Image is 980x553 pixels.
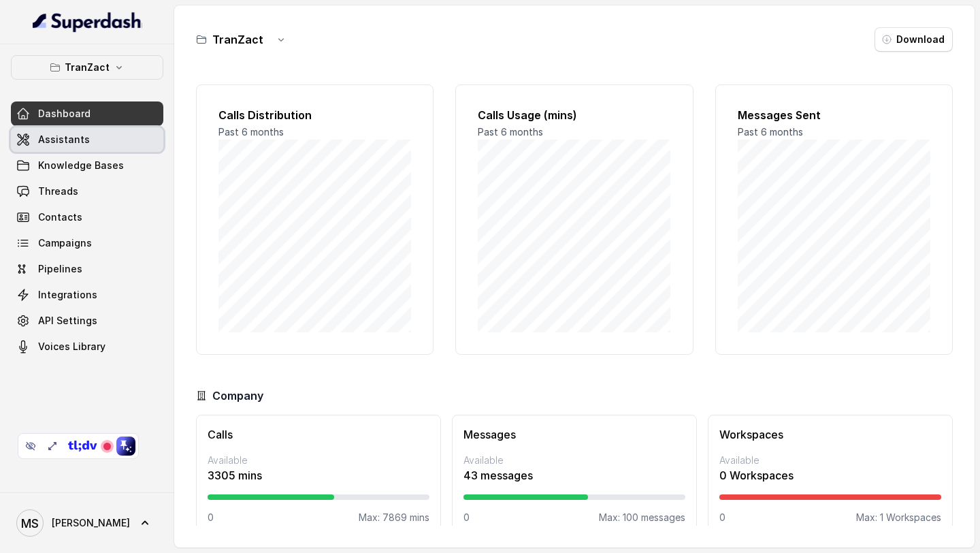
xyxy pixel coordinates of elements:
span: Past 6 months [218,126,284,138]
a: Integrations [11,283,163,307]
p: Available [208,454,429,467]
a: Pipelines [11,257,163,281]
a: Contacts [11,205,163,230]
p: Max: 7869 mins [359,511,429,524]
h3: Calls [208,426,429,443]
a: API Settings [11,309,163,333]
img: light.svg [33,11,142,33]
a: Dashboard [11,101,163,126]
p: 0 [719,511,725,524]
a: Voices Library [11,334,163,359]
p: Max: 100 messages [599,511,685,524]
a: [PERSON_NAME] [11,504,163,542]
p: Available [463,454,685,467]
a: Threads [11,179,163,204]
p: 0 [208,511,214,524]
button: TranZact [11,55,163,80]
p: Max: 1 Workspaces [856,511,941,524]
h2: Calls Usage (mins) [478,107,670,123]
h3: Workspaces [719,426,941,443]
h3: Messages [463,426,685,443]
p: 0 [463,511,470,524]
button: Download [875,27,953,52]
h3: Company [212,388,263,404]
span: Past 6 months [478,126,543,138]
a: Campaigns [11,231,163,255]
p: TranZact [65,59,110,76]
h2: Calls Distribution [218,107,411,123]
h2: Messages Sent [738,107,930,123]
p: 0 Workspaces [719,467,941,484]
h3: TranZact [212,31,263,48]
a: Knowledge Bases [11,153,163,178]
p: Available [719,454,941,467]
a: Assistants [11,127,163,152]
span: Past 6 months [738,126,803,138]
p: 3305 mins [208,467,429,484]
p: 43 messages [463,467,685,484]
